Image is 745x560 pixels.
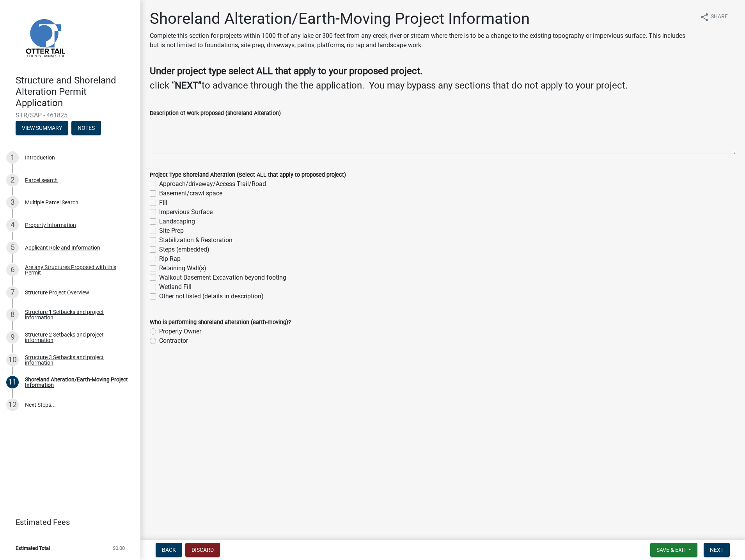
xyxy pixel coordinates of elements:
[694,9,734,25] button: shareShare
[16,126,68,132] wm-modal-confirm: Summary
[159,264,206,273] label: Retaining Wall(s)
[710,547,724,553] span: Next
[6,376,19,388] div: 11
[185,543,220,557] button: Discard
[159,198,167,207] label: Fill
[159,254,181,264] label: Rip Rap
[150,31,694,50] p: Complete this section for projects within 1000 ft of any lake or 300 feet from any creek, river o...
[159,292,264,301] label: Other not listed (details in description)
[159,179,266,189] label: Approach/driveway/Access Trail/Road
[159,236,232,245] label: Stabilization & Restoration
[159,327,201,336] label: Property Owner
[159,207,213,217] label: Impervious Surface
[25,177,58,183] div: Parcel search
[16,112,125,119] span: STR/SAP - 461825
[159,189,222,198] label: Basement/crawl space
[650,543,697,557] button: Save & Exit
[175,80,202,91] strong: NEXT”
[6,151,19,164] div: 1
[16,75,134,108] h4: Structure and Shoreland Alteration Permit Application
[6,241,19,254] div: 5
[6,174,19,186] div: 2
[25,245,100,250] div: Applicant Role and Information
[6,196,19,209] div: 3
[25,200,78,205] div: Multiple Parcel Search
[25,377,128,388] div: Shoreland Alteration/Earth-Moving Project Information
[6,354,19,366] div: 10
[150,80,736,91] h4: click “ to advance through the the application. You may bypass any sections that do not apply to ...
[6,514,128,530] a: Estimated Fees
[150,9,694,28] h1: Shoreland Alteration/Earth-Moving Project Information
[159,282,192,292] label: Wetland Fill
[162,547,176,553] span: Back
[150,172,346,178] label: Project Type Shoreland Alteration (Select ALL that apply to proposed project)
[16,8,74,67] img: Otter Tail County, Minnesota
[656,547,686,553] span: Save & Exit
[25,155,55,160] div: Introduction
[159,245,209,254] label: Steps (embedded)
[700,12,709,22] i: share
[25,264,128,275] div: Are any Structures Proposed with this Permit
[156,543,182,557] button: Back
[150,66,422,76] strong: Under project type select ALL that apply to your proposed project.
[6,286,19,299] div: 7
[6,308,19,321] div: 8
[159,226,184,236] label: Site Prep
[16,546,50,551] span: Estimated Total
[16,121,68,135] button: View Summary
[25,332,128,343] div: Structure 2 Setbacks and project information
[711,12,728,22] span: Share
[150,111,281,116] label: Description of work proposed (shoreland Alteration)
[6,219,19,231] div: 4
[25,290,89,295] div: Structure Project Overview
[159,217,195,226] label: Landscaping
[159,336,188,346] label: Contractor
[71,126,101,132] wm-modal-confirm: Notes
[6,399,19,411] div: 12
[71,121,101,135] button: Notes
[6,264,19,276] div: 6
[25,309,128,320] div: Structure 1 Setbacks and project information
[25,354,128,365] div: Structure 3 Setbacks and project information
[6,331,19,344] div: 9
[25,222,76,228] div: Property Information
[159,273,286,282] label: Walkout Basement Excavation beyond footing
[704,543,730,557] button: Next
[113,546,125,551] span: $0.00
[150,320,291,325] label: Who is performing shoreland alteration (earth-moving)?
